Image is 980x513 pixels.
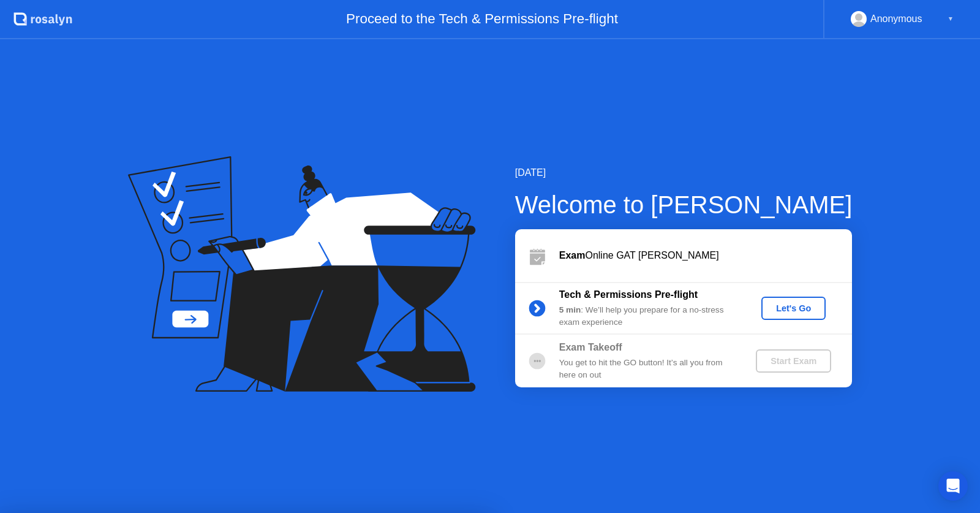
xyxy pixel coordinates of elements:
div: : We’ll help you prepare for a no-stress exam experience [559,304,736,329]
b: Exam Takeoff [559,342,622,352]
b: 5 min [559,305,581,314]
b: Tech & Permissions Pre-flight [559,289,698,300]
div: ▼ [948,11,954,27]
div: Welcome to [PERSON_NAME] [515,186,853,223]
div: Open Intercom Messenger [938,471,968,501]
div: Start Exam [761,356,826,366]
div: You get to hit the GO button! It’s all you from here on out [559,357,736,382]
div: Online GAT [PERSON_NAME] [559,248,852,263]
div: Anonymous [870,11,922,27]
div: Let's Go [766,303,821,313]
b: Exam [559,250,586,260]
div: [DATE] [515,165,853,180]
